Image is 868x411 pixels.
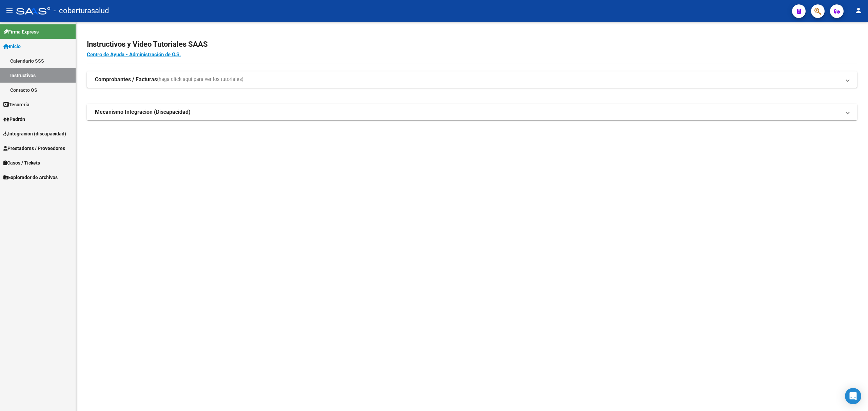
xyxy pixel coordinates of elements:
mat-expansion-panel-header: Mecanismo Integración (Discapacidad) [87,104,857,120]
span: - coberturasalud [54,3,109,18]
span: Padrón [3,115,25,123]
span: Casos / Tickets [3,159,40,167]
a: Centro de Ayuda - Administración de O.S. [87,51,181,58]
span: Integración (discapacidad) [3,130,66,137]
span: Explorador de Archivos [3,174,58,181]
strong: Comprobantes / Facturas [95,76,157,83]
span: Prestadores / Proveedores [3,145,65,152]
span: Firma Express [3,28,39,36]
h2: Instructivos y Video Tutoriales SAAS [87,38,857,51]
mat-expansion-panel-header: Comprobantes / Facturas(haga click aquí para ver los tutoriales) [87,71,857,88]
span: Tesorería [3,101,29,108]
span: Inicio [3,43,21,50]
mat-icon: person [854,6,863,15]
span: (haga click aquí para ver los tutoriales) [157,76,243,83]
strong: Mecanismo Integración (Discapacidad) [95,108,191,116]
mat-icon: menu [5,6,14,15]
div: Open Intercom Messenger [845,388,861,404]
